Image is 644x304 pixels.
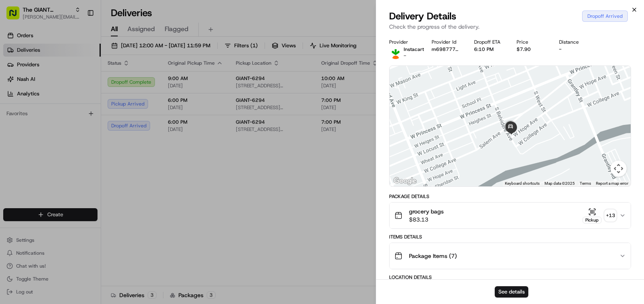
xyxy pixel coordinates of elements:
img: 1736555255976-a54dd68f-1ca7-489b-9aae-adbdc363a1c4 [8,77,23,92]
button: Package Items (7) [390,243,631,269]
button: Keyboard shortcuts [505,181,540,186]
button: Start new chat [138,80,147,89]
div: $7.90 [517,46,546,53]
img: Google [392,176,418,186]
div: 6:10 PM [474,46,504,53]
a: 💻API Documentation [65,114,133,129]
span: Instacart [404,46,424,53]
p: Welcome 👋 [8,32,147,45]
div: We're available if you need us! [28,85,102,92]
span: Map data ©2025 [544,181,575,186]
span: grocery bags [409,207,444,215]
div: Start new chat [28,77,133,85]
span: $83.13 [409,215,444,224]
div: Dropoff ETA [474,39,504,45]
div: Provider Id [432,39,461,45]
div: Pickup [583,217,602,224]
div: Provider [389,39,419,45]
button: Pickup+13 [583,208,616,224]
a: Powered byPylon [57,137,98,143]
div: Items Details [389,234,631,240]
span: API Documentation [76,117,130,125]
button: Pickup [583,208,602,224]
div: 💻 [68,118,75,125]
img: profile_instacart_ahold_partner.png [389,46,402,59]
div: Price [517,39,546,45]
p: Check the progress of the delivery. [389,23,631,31]
div: 📗 [8,118,15,125]
a: 📗Knowledge Base [5,114,65,129]
span: Delivery Details [389,10,456,23]
span: Knowledge Base [16,117,62,125]
button: See details [495,286,528,298]
input: Clear [21,52,133,61]
div: + 13 [605,210,616,221]
div: Package Details [389,193,631,200]
a: Open this area in Google Maps (opens a new window) [392,176,418,186]
a: Report a map error [596,181,628,186]
button: Map camera controls [610,160,627,177]
span: - [404,53,406,59]
button: m698777305 [432,46,461,53]
a: Terms (opens in new tab) [580,181,591,186]
span: Package Items ( 7 ) [409,252,457,260]
div: Location Details [389,274,631,281]
button: grocery bags$83.13Pickup+13 [390,203,631,228]
img: Nash [8,8,24,24]
div: Distance [559,39,589,45]
span: Pylon [80,137,98,143]
div: - [559,46,589,53]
